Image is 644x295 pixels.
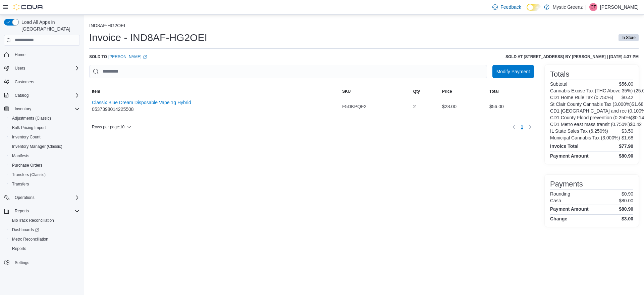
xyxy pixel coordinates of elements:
nav: Complex example [4,47,80,285]
a: Transfers [9,180,32,188]
a: Customers [12,78,37,86]
div: $56.00 [487,100,534,113]
h1: Invoice - IND8AF-HG2OEI [89,31,207,44]
h3: Totals [550,70,569,78]
span: Transfers [12,181,29,187]
span: Bulk Pricing Import [9,124,80,132]
h6: Subtotal [550,81,567,87]
span: Adjustments (Classic) [9,114,80,122]
a: Manifests [9,152,32,160]
span: Adjustments (Classic) [12,116,51,121]
a: Inventory Count [9,133,43,141]
h3: Payments [550,180,583,188]
button: Price [439,86,487,97]
span: Settings [15,260,29,265]
a: Dashboards [7,225,83,235]
a: Home [12,51,28,59]
a: Bulk Pricing Import [9,124,49,132]
a: Purchase Orders [9,161,45,169]
h6: Rounding [550,191,570,197]
span: Manifests [12,153,29,159]
button: Reports [7,244,83,253]
span: Operations [15,195,35,200]
span: Purchase Orders [9,161,80,169]
button: Transfers (Classic) [7,170,83,179]
h4: $80.90 [619,153,633,159]
h6: Cash [550,198,561,203]
span: Metrc Reconciliation [12,237,48,242]
img: Cova [13,4,44,10]
button: SKU [339,86,411,97]
span: Users [12,64,80,72]
span: Modify Payment [496,68,530,75]
span: Qty [413,89,420,94]
span: Catalog [15,93,29,98]
button: Adjustments (Classic) [7,114,83,123]
nav: Pagination for table: MemoryTable from EuiInMemoryTable [510,122,534,132]
span: Reports [12,246,26,251]
button: Item [89,86,339,97]
span: Price [442,89,452,94]
div: Carli Turner [589,3,597,11]
p: $1.68 [622,135,633,140]
nav: An example of EuiBreadcrumbs [89,23,639,30]
span: BioTrack Reconciliation [12,218,54,223]
span: CT [591,3,596,11]
h6: CD1 County Flood prevention (0.250%) [550,115,632,120]
button: Users [1,64,83,73]
div: 0537398014225508 [92,100,191,113]
span: Total [489,89,499,94]
button: Operations [12,194,37,202]
svg: External link [143,55,147,59]
input: Dark Mode [527,4,541,11]
p: $3.50 [622,128,633,134]
button: Customers [1,77,83,87]
span: Inventory Count [12,134,41,140]
span: Operations [12,194,80,202]
button: Catalog [12,91,31,99]
p: $56.00 [619,81,633,87]
span: Transfers (Classic) [9,171,80,179]
span: Inventory [15,106,31,112]
span: 1 [521,124,523,130]
span: Manifests [9,152,80,160]
span: Home [15,52,25,57]
span: Dashboards [9,226,80,234]
ul: Pagination for table: MemoryTable from EuiInMemoryTable [518,122,526,132]
button: Rows per page:10 [89,123,134,131]
span: Users [15,66,25,71]
a: [PERSON_NAME]External link [108,54,147,59]
a: Settings [12,259,32,267]
a: Adjustments (Classic) [9,114,54,122]
span: Customers [12,78,80,86]
p: $0.90 [622,191,633,197]
span: Load All Apps in [GEOGRAPHIC_DATA] [19,19,80,32]
a: Dashboards [9,226,42,234]
span: Inventory Manager (Classic) [12,144,62,149]
button: Modify Payment [492,65,534,78]
span: Feedback [500,4,521,10]
p: Mystic Greenz [553,3,583,11]
button: Home [1,50,83,59]
span: In Store [622,35,636,41]
span: Transfers [9,180,80,188]
h6: Sold at [STREET_ADDRESS] by [PERSON_NAME] | [DATE] 4:37 PM [505,54,639,59]
a: Transfers (Classic) [9,171,48,179]
h4: $77.90 [619,143,633,149]
h6: CD1 Metro east mass transit (0.750%) [550,122,630,127]
button: Transfers [7,179,83,189]
button: IND8AF-HG2OEI [89,23,125,28]
span: BioTrack Reconciliation [9,216,80,224]
button: Users [12,64,28,72]
span: Customers [15,79,34,85]
span: Rows per page : 10 [92,124,124,130]
span: F5DKPQF2 [342,102,366,111]
span: Dashboards [12,227,39,233]
button: Qty [411,86,439,97]
p: $0.42 [622,95,633,100]
a: BioTrack Reconciliation [9,216,57,224]
span: Catalog [12,91,80,99]
button: Metrc Reconciliation [7,235,83,244]
button: Manifests [7,151,83,161]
